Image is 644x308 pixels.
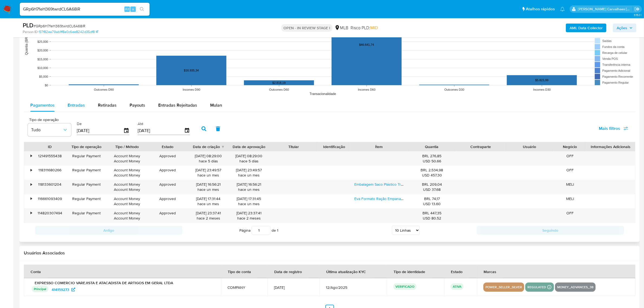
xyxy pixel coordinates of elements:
input: Pesquise usuários ou casos... [20,6,150,13]
b: PLD [23,21,34,30]
b: AML Data Collector [570,24,603,32]
span: Alt [125,6,129,12]
p: sara.carvalhaes@mercadopago.com.br [578,6,633,12]
span: Atalhos rápidos [526,6,555,12]
button: search-icon [136,5,147,13]
span: s [132,6,134,12]
a: f37f82ea79ab1ff8a0c6ee8242d35df8 [39,30,98,34]
span: Ações [617,24,627,32]
span: 3.152.1 [634,13,641,17]
p: OPEN - IN REVIEW STAGE I [281,24,332,32]
div: MLB [335,25,348,31]
a: Sair [634,6,640,12]
b: Person ID [23,30,38,34]
button: AML Data Collector [566,24,606,32]
a: Notificações [560,7,565,11]
h2: Usuários Associados [24,250,635,256]
span: MID [370,25,378,31]
button: Ações [613,24,636,32]
span: # GRp6H7feH369twrdCL6A68iR [34,23,85,29]
span: Risco PLD: [351,25,378,31]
